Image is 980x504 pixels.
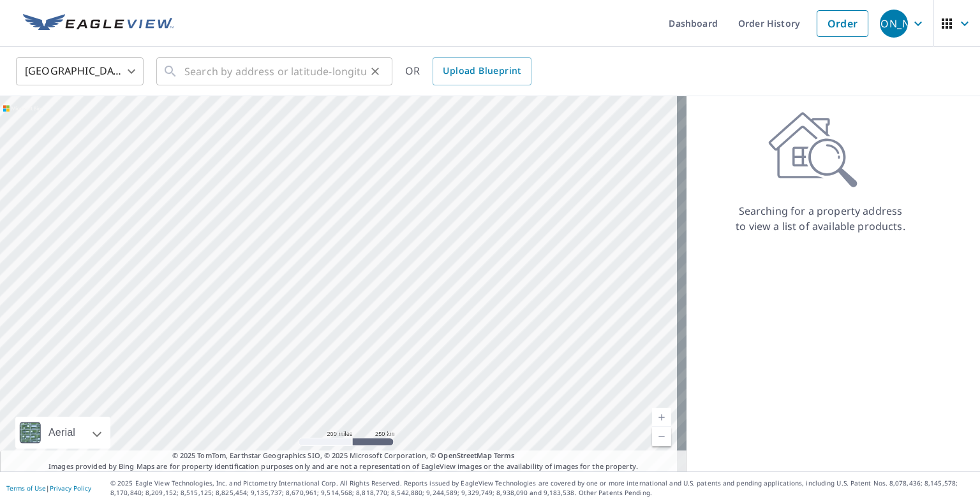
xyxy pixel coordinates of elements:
[494,450,515,460] a: Terms
[652,427,671,446] a: Current Level 5, Zoom Out
[366,62,384,80] button: Clear
[110,479,974,498] p: © 2025 Eagle View Technologies, Inc. and Pictometry International Corp. All Rights Reserved. Repo...
[15,417,110,449] div: Aerial
[6,484,46,493] a: Terms of Use
[23,14,174,33] img: EV Logo
[438,450,491,460] a: OpenStreetMap
[817,10,868,37] a: Order
[405,57,531,85] div: OR
[735,203,906,234] p: Searching for a property address to view a list of available products.
[443,63,521,79] span: Upload Blueprint
[880,10,908,38] div: [PERSON_NAME]
[16,54,144,89] div: [GEOGRAPHIC_DATA]
[433,57,531,85] a: Upload Blueprint
[172,450,515,461] span: © 2025 TomTom, Earthstar Geographics SIO, © 2025 Microsoft Corporation, ©
[184,54,366,89] input: Search by address or latitude-longitude
[45,417,79,449] div: Aerial
[6,484,91,492] p: |
[50,484,91,493] a: Privacy Policy
[652,408,671,427] a: Current Level 5, Zoom In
